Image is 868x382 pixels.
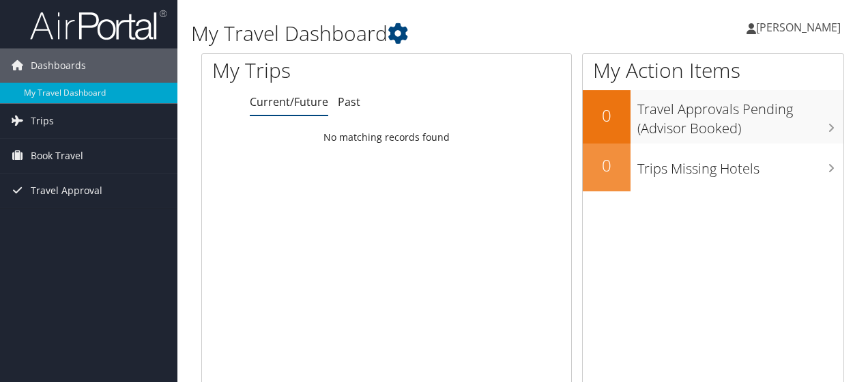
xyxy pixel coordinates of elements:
[31,49,86,83] span: Dashboards
[637,93,843,138] h3: Travel Approvals Pending (Advisor Booked)
[756,20,841,35] span: [PERSON_NAME]
[583,144,843,191] a: 0Trips Missing Hotels
[583,90,843,143] a: 0Travel Approvals Pending (Advisor Booked)
[212,56,407,85] h1: My Trips
[31,174,102,208] span: Travel Approval
[250,94,328,109] a: Current/Future
[31,104,54,138] span: Trips
[31,139,83,173] span: Book Travel
[747,7,854,48] a: [PERSON_NAME]
[30,9,167,41] img: airportal-logo.png
[338,94,360,109] a: Past
[583,104,631,127] h2: 0
[637,152,843,178] h3: Trips Missing Hotels
[583,56,843,85] h1: My Action Items
[583,154,631,177] h2: 0
[191,19,633,48] h1: My Travel Dashboard
[202,125,571,150] td: No matching records found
